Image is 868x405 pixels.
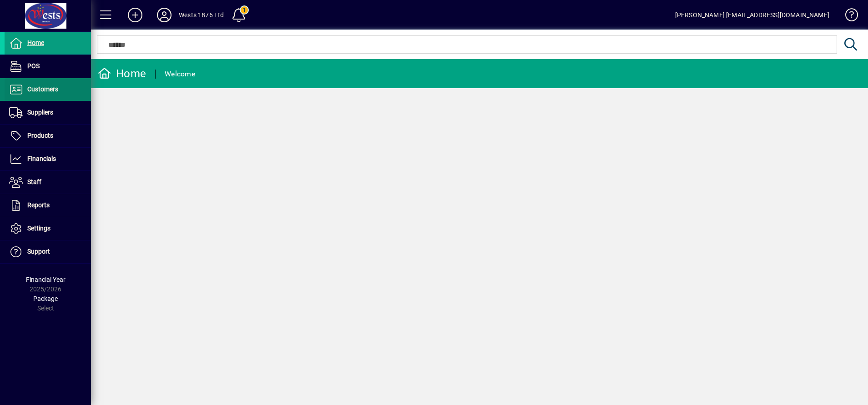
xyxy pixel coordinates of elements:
a: Suppliers [5,101,91,124]
span: Staff [27,178,41,185]
a: Settings [5,217,91,240]
a: Financials [5,148,91,170]
a: Reports [5,194,91,217]
a: Customers [5,78,91,101]
span: Reports [27,201,50,209]
a: POS [5,55,91,78]
span: Suppliers [27,109,53,116]
button: Add [121,7,150,23]
span: Support [27,248,50,255]
span: POS [27,62,40,70]
a: Staff [5,171,91,194]
span: Customers [27,85,58,93]
span: Settings [27,225,50,232]
span: Package [33,295,58,302]
a: Support [5,240,91,263]
div: Welcome [165,67,195,81]
span: Home [27,39,44,46]
div: [PERSON_NAME] [EMAIL_ADDRESS][DOMAIN_NAME] [675,8,829,22]
div: Wests 1876 Ltd [179,8,224,22]
div: Home [98,66,146,81]
button: Profile [150,7,179,23]
span: Financial Year [26,276,66,283]
span: Financials [27,155,56,162]
span: Products [27,132,53,139]
a: Knowledge Base [838,2,857,31]
a: Products [5,125,91,147]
